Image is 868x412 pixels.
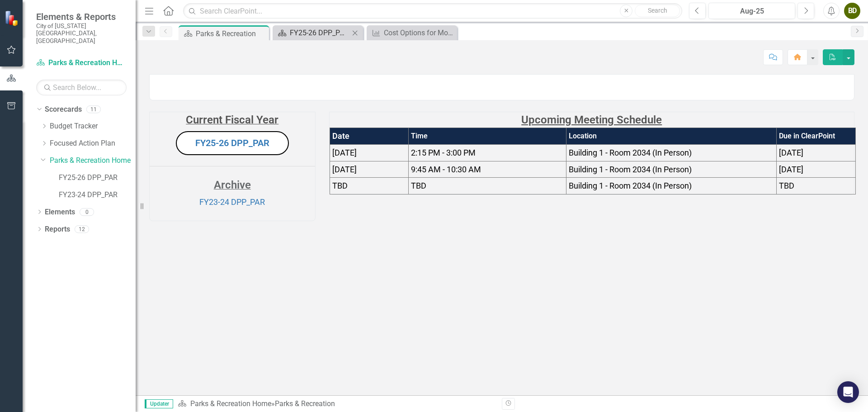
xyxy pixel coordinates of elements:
div: » [178,399,495,409]
a: FY25-26 DPP_PAR [275,27,349,38]
input: Search Below... [36,80,127,95]
div: 0 [80,208,94,216]
a: Scorecards [45,104,82,115]
img: ClearPoint Strategy [5,10,20,26]
a: Reports [45,224,70,235]
span: [DATE] [332,148,357,157]
button: BD [844,3,860,19]
button: Search [635,5,680,17]
span: 9:45 AM - 10:30 AM [411,165,481,174]
button: Aug-25 [708,3,795,19]
strong: Due in ClearPoint [779,132,835,140]
a: Cost Options for More Permanent Bathrooms (Reconciliation #24) [369,27,455,38]
span: Updater [145,399,173,408]
a: Budget Tracker [50,121,136,132]
span: [DATE] [779,165,803,174]
span: TBD [411,181,426,190]
span: Building 1 - Room 2034 (In Person) [569,181,692,190]
div: 11 [86,105,101,113]
button: FY25-26 DPP_PAR [176,131,289,155]
span: Elements & Reports [36,11,127,22]
strong: Location [569,132,597,140]
a: FY25-26 DPP_PAR [195,137,269,148]
strong: Current Fiscal Year [186,114,278,126]
strong: Time [411,132,428,140]
input: Search ClearPoint... [183,3,682,19]
span: Building 1 - Room 2034 (In Person) [569,148,692,157]
a: FY25-26 DPP_PAR [59,173,136,183]
span: [DATE] [332,165,357,174]
strong: Date [332,131,349,141]
a: Parks & Recreation Home [36,58,127,68]
div: Parks & Recreation [275,399,335,408]
div: Aug-25 [712,6,792,17]
a: Parks & Recreation Home [50,156,136,166]
span: Building 1 - Room 2034 (In Person) [569,165,692,174]
div: FY25-26 DPP_PAR [290,27,349,38]
span: 2:15 PM - 3:00 PM [411,148,476,157]
a: Parks & Recreation Home [190,399,271,408]
a: Elements [45,207,75,218]
div: Parks & Recreation [196,28,267,39]
div: 12 [75,225,89,233]
strong: Archive [214,179,251,191]
a: FY23-24 DPP_PAR [199,197,265,207]
small: City of [US_STATE][GEOGRAPHIC_DATA], [GEOGRAPHIC_DATA] [36,22,127,44]
span: Search [648,7,667,14]
a: FY23-24 DPP_PAR [59,190,136,200]
strong: Upcoming Meeting Schedule [521,114,662,126]
a: Focused Action Plan [50,138,136,149]
span: TBD [779,181,794,190]
div: Open Intercom Messenger [837,381,859,403]
span: TBD [332,181,348,190]
span: [DATE] [779,148,803,157]
div: Cost Options for More Permanent Bathrooms (Reconciliation #24) [384,27,455,38]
